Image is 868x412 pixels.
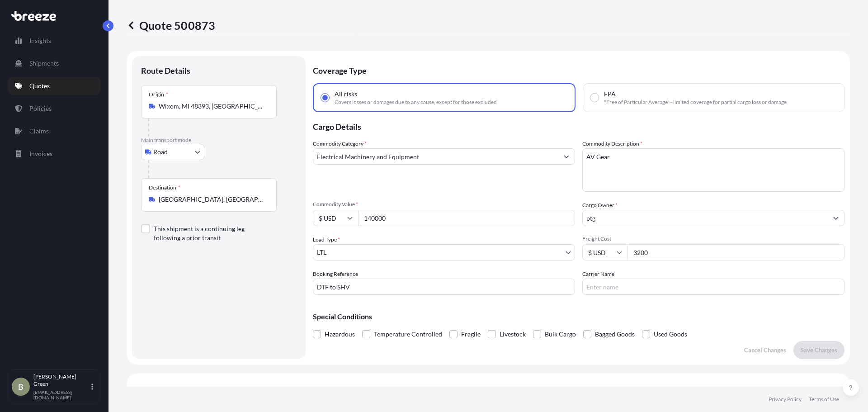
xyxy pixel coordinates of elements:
[141,137,297,144] p: Main transport mode
[737,341,793,359] button: Cancel Changes
[8,99,101,118] a: Policies
[321,94,329,102] input: All risksCovers losses or damages due to any cause, except for those excluded
[313,270,358,279] label: Booking Reference
[793,341,844,359] button: Save Changes
[582,279,844,295] input: Enter name
[141,144,204,160] button: Select transport
[809,396,839,403] a: Terms of Use
[29,149,52,158] p: Invoices
[29,59,59,68] p: Shipments
[595,327,635,341] span: Bagged Goods
[149,91,168,98] div: Origin
[313,235,340,244] span: Load Type
[313,139,367,148] label: Commodity Category
[154,224,269,242] label: This shipment is a continuing leg following a prior transit
[604,90,616,99] span: FPA
[8,77,101,95] a: Quotes
[582,235,844,242] span: Freight Cost
[8,145,101,163] a: Invoices
[335,99,497,106] span: Covers losses or damages due to any cause, except for those excluded
[769,396,802,403] a: Privacy Policy
[461,327,481,341] span: Fragile
[313,279,575,295] input: Your internal reference
[159,195,265,204] input: Destination
[604,99,787,106] span: "Free of Particular Average" - limited coverage for partial cargo loss or damage
[801,346,837,355] p: Save Changes
[582,148,844,192] textarea: AV Gear
[500,327,526,341] span: Livestock
[8,32,101,50] a: Insights
[33,389,90,400] p: [EMAIL_ADDRESS][DOMAIN_NAME]
[18,382,24,391] span: B
[582,201,618,210] label: Cargo Owner
[325,327,355,341] span: Hazardous
[545,327,576,341] span: Bulk Cargo
[358,210,575,226] input: Type amount
[33,373,90,388] p: [PERSON_NAME] Green
[627,244,844,260] input: Enter amount
[313,148,558,165] input: Select a commodity type
[149,184,180,191] div: Destination
[313,244,575,260] button: LTL
[558,148,575,165] button: Show suggestions
[317,248,326,257] span: LTL
[744,346,786,355] p: Cancel Changes
[313,313,844,320] p: Special Conditions
[828,210,844,226] button: Show suggestions
[654,327,687,341] span: Used Goods
[374,327,442,341] span: Temperature Controlled
[313,56,844,83] p: Coverage Type
[583,210,828,226] input: Full name
[141,65,190,76] p: Route Details
[29,104,52,113] p: Policies
[29,127,49,136] p: Claims
[582,270,614,279] label: Carrier Name
[29,81,50,90] p: Quotes
[127,18,215,33] p: Quote 500873
[153,147,168,156] span: Road
[8,122,101,140] a: Claims
[8,54,101,72] a: Shipments
[29,36,51,45] p: Insights
[590,94,599,102] input: FPA"Free of Particular Average" - limited coverage for partial cargo loss or damage
[582,139,642,148] label: Commodity Description
[313,201,575,208] span: Commodity Value
[335,90,357,99] span: All risks
[159,102,265,111] input: Origin
[313,112,844,139] p: Cargo Details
